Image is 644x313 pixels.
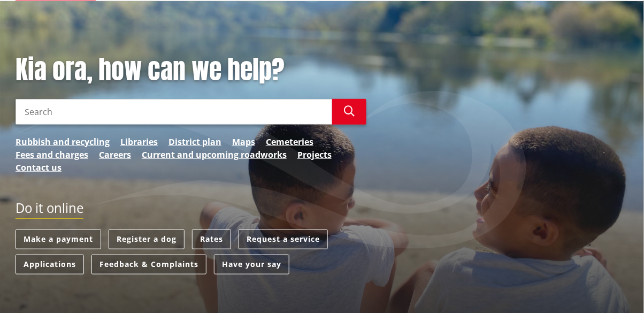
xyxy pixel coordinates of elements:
a: Libraries [120,135,158,148]
h1: Kia ora, how can we help? [16,55,366,86]
a: Have your say [214,255,289,274]
a: Contact us [16,161,62,174]
a: Maps [232,135,255,148]
a: Careers [99,148,131,161]
a: Projects [297,148,332,161]
a: District plan [168,135,221,148]
a: Cemeteries [266,135,313,148]
h2: Do it online [16,201,83,219]
a: Current and upcoming roadworks [142,148,287,161]
iframe: Messenger Launcher [595,268,633,307]
a: Rubbish and recycling [16,135,110,148]
a: Applications [16,255,84,274]
a: Feedback & Complaints [91,255,206,274]
a: Make a payment [16,230,101,249]
a: Register a dog [109,230,185,249]
a: Fees and charges [16,148,88,161]
a: Request a service [239,230,328,249]
a: Rates [192,230,231,249]
input: Search input [16,99,332,125]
